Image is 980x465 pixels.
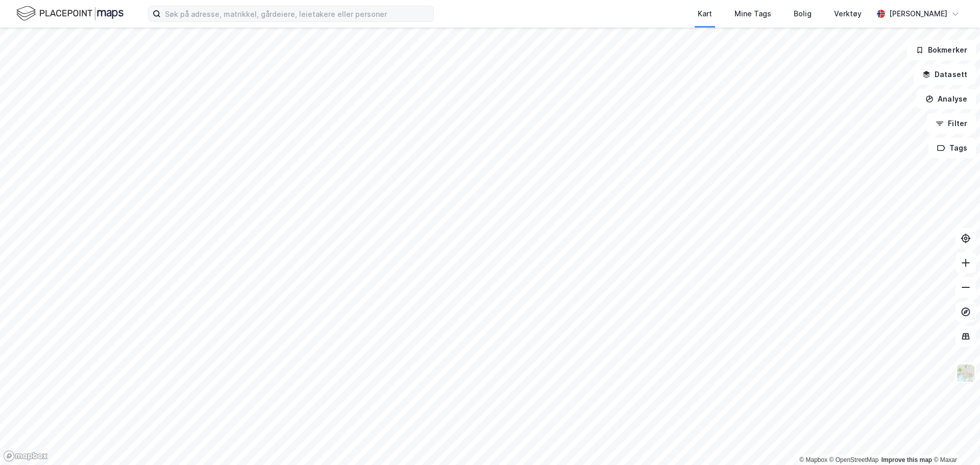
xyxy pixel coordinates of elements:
[956,363,975,383] img: Z
[917,89,976,109] button: Analyse
[161,6,433,21] input: Søk på adresse, matrikkel, gårdeiere, leietakere eller personer
[734,8,771,20] div: Mine Tags
[829,456,879,463] a: OpenStreetMap
[929,416,980,465] iframe: Chat Widget
[834,8,862,20] div: Verktøy
[927,113,976,134] button: Filter
[914,64,976,85] button: Datasett
[881,456,932,463] a: Improve this map
[16,5,124,22] img: logo.f888ab2527a4732fd821a326f86c7f29.svg
[794,8,812,20] div: Bolig
[928,138,976,158] button: Tags
[698,8,712,20] div: Kart
[3,450,48,462] a: Mapbox homepage
[889,8,947,20] div: [PERSON_NAME]
[907,40,976,60] button: Bokmerker
[799,456,827,463] a: Mapbox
